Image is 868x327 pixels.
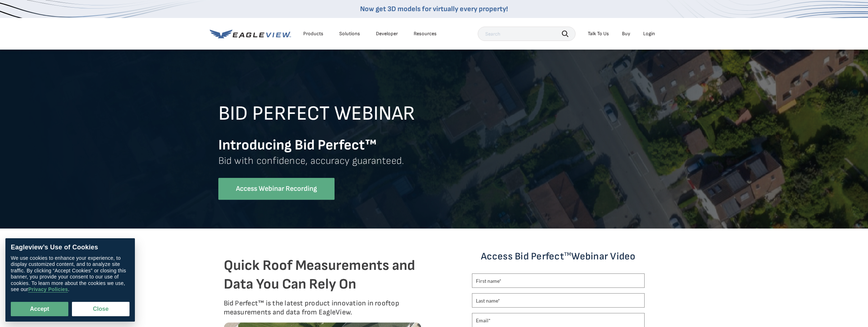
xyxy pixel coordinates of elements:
a: Privacy Policies [28,287,68,293]
a: Access Webinar Recording [218,178,335,200]
div: We use cookies to enhance your experience, to display customized content, and to analyze site tra... [11,255,129,293]
input: Last name* [472,293,645,308]
div: Resources [414,31,437,37]
button: Accept [11,302,68,316]
div: Talk To Us [588,31,609,37]
div: Login [643,31,655,37]
a: Now get 3D models for virtually every property! [360,5,508,13]
h3: Introducing Bid Perfect™ [218,136,650,155]
span: Access Bid Perfect Webinar Video [481,250,636,262]
div: Eagleview’s Use of Cookies [11,244,129,252]
p: Bid Perfect™ is the latest product innovation in rooftop measurements and data from EagleView. [224,299,421,317]
h2: BID PERFECT WEBINAR [218,103,650,136]
div: Products [303,31,323,37]
h3: Quick Roof Measurements and Data You Can Rely On [224,256,421,294]
sup: TM [564,251,571,258]
a: Developer [376,31,398,37]
a: Buy [622,31,630,37]
button: Close [72,302,129,316]
p: Bid with confidence, accuracy guaranteed. [218,155,650,178]
input: First name* [472,273,645,288]
input: Search [478,27,576,41]
div: Solutions [339,31,360,37]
